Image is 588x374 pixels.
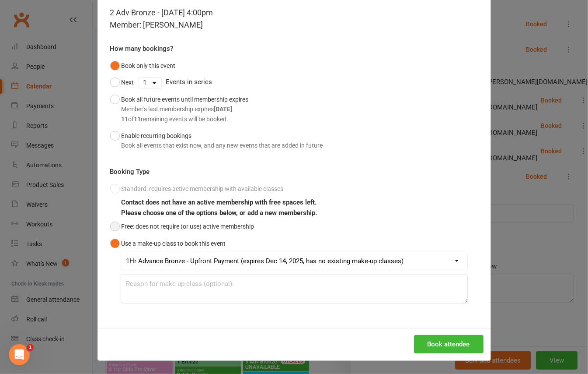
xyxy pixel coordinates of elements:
label: Booking Type [110,166,150,177]
b: Please choose one of the options below, or add a new membership. [122,209,317,217]
strong: 11 [134,116,141,123]
button: Next [110,74,134,91]
button: Book only this event [110,57,176,74]
div: Book all events that exist now, and any new events that are added in future [122,141,323,150]
strong: [DATE] [214,106,233,113]
div: Member's last membership expires [122,104,249,114]
div: Book all future events until membership expires [122,95,249,124]
strong: 11 [122,116,129,123]
iframe: Intercom live chat [9,344,30,365]
button: Book attendee [414,335,484,353]
button: Book all future events until membership expiresMember's last membership expires[DATE]11of11remain... [110,91,249,127]
span: 1 [27,344,34,351]
button: Free: does not require (or use) active membership [110,218,254,235]
b: Contact does not have an active membership with free spaces left. [122,198,317,206]
div: 2 Adv Bronze - [DATE] 4:00pm Member: [PERSON_NAME] [110,7,478,31]
label: How many bookings? [110,43,174,54]
div: Events in series [110,74,478,91]
button: Enable recurring bookingsBook all events that exist now, and any new events that are added in future [110,127,323,154]
div: of remaining events will be booked. [122,114,249,124]
button: Use a make-up class to book this event [110,235,226,252]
